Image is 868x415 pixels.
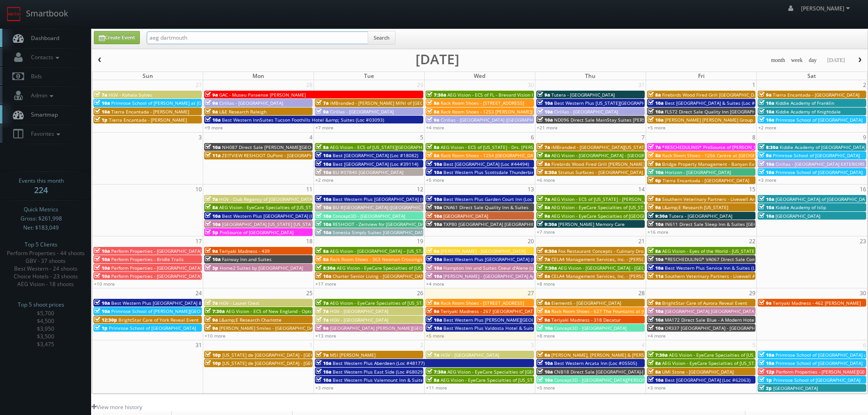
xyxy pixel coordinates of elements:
span: 7a [537,256,550,262]
span: 9a [205,100,218,106]
span: 10a [426,221,442,227]
span: [US_STATE] de [GEOGRAPHIC_DATA] - [GEOGRAPHIC_DATA] [222,352,348,358]
span: 7:30a [426,92,446,98]
span: GAC - Museu Paraense [PERSON_NAME] [219,92,306,98]
span: OR337 [GEOGRAPHIC_DATA] - [GEOGRAPHIC_DATA] [665,325,774,331]
span: 7a [94,92,107,98]
span: AEG Vision - EyeCare Specialties of [US_STATE] - [PERSON_NAME] Eyecare Associates - [PERSON_NAME] [219,204,444,210]
span: Tierra Encantada - [GEOGRAPHIC_DATA] [773,92,859,98]
span: BU #07840 [GEOGRAPHIC_DATA] [333,169,403,175]
span: 9a [759,152,771,159]
span: [PERSON_NAME] - [GEOGRAPHIC_DATA] [441,248,525,254]
span: Rack Room Shoes - 1254 [GEOGRAPHIC_DATA] [441,152,540,159]
span: 10a [94,108,110,115]
span: 6a [537,352,550,358]
span: Kiddie Academy of Islip [776,204,826,210]
a: +10 more [94,281,115,287]
span: Primrose School of [PERSON_NAME][GEOGRAPHIC_DATA] [111,308,234,314]
span: Kiddie Academy of Franklin [776,100,834,106]
span: 10a [426,317,442,323]
span: Charter Senior Living - [GEOGRAPHIC_DATA] [333,273,427,279]
span: Tutera - [GEOGRAPHIC_DATA] [669,213,732,219]
span: 11a [648,273,663,279]
span: 10p [205,352,221,358]
span: 8a [648,92,661,98]
span: 6p [648,177,661,184]
span: [US_STATE] de [GEOGRAPHIC_DATA] - [GEOGRAPHIC_DATA] [222,360,348,366]
span: CELA4 Management Services, Inc. - [PERSON_NAME] Hyundai [551,256,685,262]
span: Element6 - [GEOGRAPHIC_DATA] [551,300,621,306]
span: 10a [426,273,442,279]
span: 1p [94,325,108,331]
span: MSI [PERSON_NAME] [330,352,375,358]
span: Rack Room Shoes - [STREET_ADDRESS] [441,100,524,106]
span: 10a [759,117,774,123]
span: 10a [648,108,663,115]
input: Search for Events [147,31,368,44]
span: Stratus Surfaces - [GEOGRAPHIC_DATA] Slab Gallery [558,169,671,175]
button: Search [368,31,395,45]
span: 8a [537,152,550,159]
span: L&amp;E Research Charlotte [219,317,282,323]
span: AEG Vision - EyeCare Specialties of [US_STATE] – [PERSON_NAME] Vision [669,352,826,358]
a: +5 more [426,177,444,183]
span: 10a [205,117,221,123]
span: Teriyaki Madness - 462 [PERSON_NAME] [773,300,861,306]
span: 10a [426,169,442,175]
span: Best [GEOGRAPHIC_DATA] (Loc #18082) [333,152,418,159]
a: +10 more [205,333,226,339]
span: 10a [94,273,110,279]
span: AEG Vision - ECS of New England - OptomEyes Health – [GEOGRAPHIC_DATA] [226,308,393,314]
span: Perform Properties - [GEOGRAPHIC_DATA] [111,265,201,271]
span: 10a [648,265,663,271]
span: 8a [426,300,439,306]
span: 10a [316,213,331,219]
button: month [768,55,788,66]
span: 10a [537,117,553,123]
span: 10a [316,152,331,159]
span: 10a [94,308,110,314]
span: HGV - Laurel Crest [219,300,259,306]
span: Bids [26,72,42,80]
span: 11a [205,152,221,159]
span: 9a [205,325,218,331]
span: 9a [426,308,439,314]
span: 7a [316,317,329,323]
span: 8a [316,248,329,254]
span: 10a [759,213,774,219]
span: 7a [426,352,439,358]
span: 8a [205,204,218,210]
span: Primrose School of [GEOGRAPHIC_DATA] [109,325,196,331]
span: AEG Vision - EyeCare Specialties of [US_STATE] – [PERSON_NAME] Eye Care [330,300,493,306]
a: +4 more [647,333,666,339]
span: Favorites [26,130,62,138]
span: 9a [426,248,439,254]
span: 8a [537,300,550,306]
span: 8a [426,108,439,115]
span: Best Western Plus Service Inn & Suites (Loc #61094) WHITE GLOVE [665,265,812,271]
span: 8a [648,152,661,159]
span: AEG Vision - ECS of [US_STATE] - [PERSON_NAME] EyeCare - [GEOGRAPHIC_DATA] ([GEOGRAPHIC_DATA]) [551,196,775,202]
a: +7 more [315,124,334,131]
span: Southern Veterinary Partners - Livewell Animal Urgent Care of [PERSON_NAME] [662,196,835,202]
span: Tierra Encantada - [PERSON_NAME] [111,108,189,115]
span: HGV - [GEOGRAPHIC_DATA] [330,308,388,314]
button: day [806,55,820,66]
span: Teriyaki Madness - 439 [219,248,270,254]
span: Kiddie Academy of Knightdale [776,108,841,115]
span: 10a [316,229,331,236]
span: AEG Vision - ECS of [US_STATE][GEOGRAPHIC_DATA] [330,144,441,150]
span: Dashboard [26,34,59,42]
span: Fairway Inn and Suites [222,256,272,262]
span: 10a [648,317,663,323]
span: 7a [205,300,218,306]
span: BU #[GEOGRAPHIC_DATA] ([GEOGRAPHIC_DATA]) [333,204,437,210]
span: 9a [316,325,329,331]
span: [GEOGRAPHIC_DATA] [776,213,820,219]
span: 7a [316,300,329,306]
span: Concept3D - [GEOGRAPHIC_DATA] [554,325,627,331]
span: 10a [316,204,331,210]
span: 8a [537,273,550,279]
span: Best Western Plus [GEOGRAPHIC_DATA] (Loc #11187) [443,256,559,262]
a: +3 more [758,177,776,183]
